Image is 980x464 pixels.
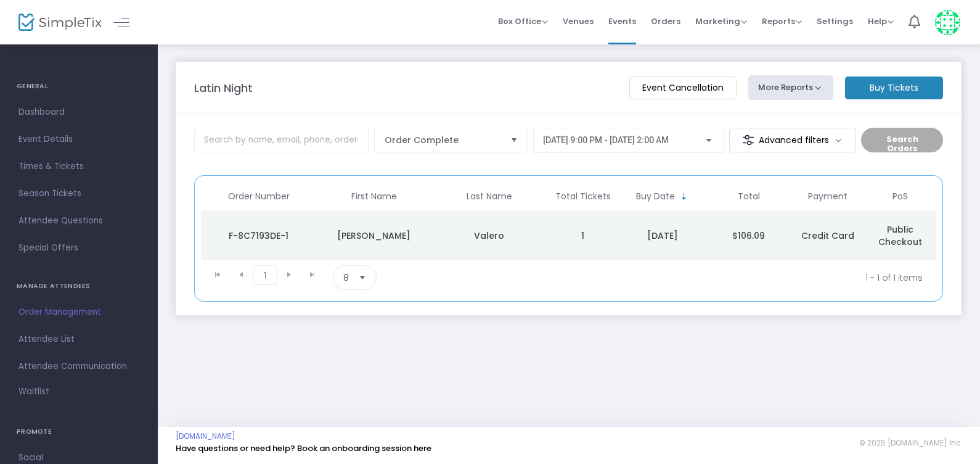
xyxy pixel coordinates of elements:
span: Buy Date [636,191,675,202]
span: Last Name [467,191,512,202]
div: Valero [435,230,544,242]
span: Order Number [228,191,290,202]
span: 8 [343,271,349,284]
button: More Reports [748,75,833,100]
span: Total [738,191,760,202]
span: Box Office [498,15,548,27]
span: [DATE] 9:00 PM - [DATE] 2:00 AM [543,135,669,145]
span: Reports [762,15,802,27]
m-button: Advanced filters [729,128,857,152]
span: PoS [892,191,908,202]
span: Special Offers [18,240,139,256]
span: Season Tickets [18,186,139,202]
h4: PROMOTE [17,420,141,444]
span: Credit Card [801,230,854,242]
span: Sortable [679,192,689,202]
td: 1 [547,211,619,260]
input: Search by name, email, phone, order number, ip address, or last 4 digits of card [194,128,369,152]
span: Venues [563,6,594,37]
h4: MANAGE ATTENDEES [17,274,141,299]
th: Total Tickets [547,182,619,211]
kendo-pager-info: 1 - 1 of 1 items [499,265,923,290]
m-button: Event Cancellation [629,77,737,99]
span: Event Details [18,131,139,147]
span: Attendee Questions [18,213,139,229]
m-panel-title: Latin Night [194,80,253,96]
span: Public Checkout [878,223,922,248]
button: Select [354,266,371,289]
span: Help [868,15,894,27]
span: Payment [808,191,847,202]
a: [DOMAIN_NAME] [176,431,235,441]
div: Priscilla [319,230,428,242]
img: filter [742,134,754,146]
span: Times & Tickets [18,159,139,175]
span: Orders [651,6,680,37]
span: Waitlist [18,386,49,398]
span: © 2025 [DOMAIN_NAME] Inc. [859,438,962,448]
span: Attendee List [18,331,139,347]
td: $106.09 [706,211,792,260]
span: Settings [817,6,853,37]
span: First Name [351,191,397,202]
m-button: Buy Tickets [845,77,943,99]
a: Have questions or need help? Book an onboarding session here [176,442,431,454]
h4: GENERAL [17,74,141,99]
div: 6/27/2025 [622,230,702,242]
div: Data table [201,182,936,260]
button: Select [505,128,523,152]
span: Order Management [18,304,139,320]
span: Order Complete [385,134,500,146]
div: F-8C7193DE-1 [204,230,313,242]
span: Attendee Communication [18,358,139,375]
span: Marketing [695,15,747,27]
span: Dashboard [18,104,139,120]
span: Events [608,6,636,37]
span: Page 1 [253,265,277,285]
